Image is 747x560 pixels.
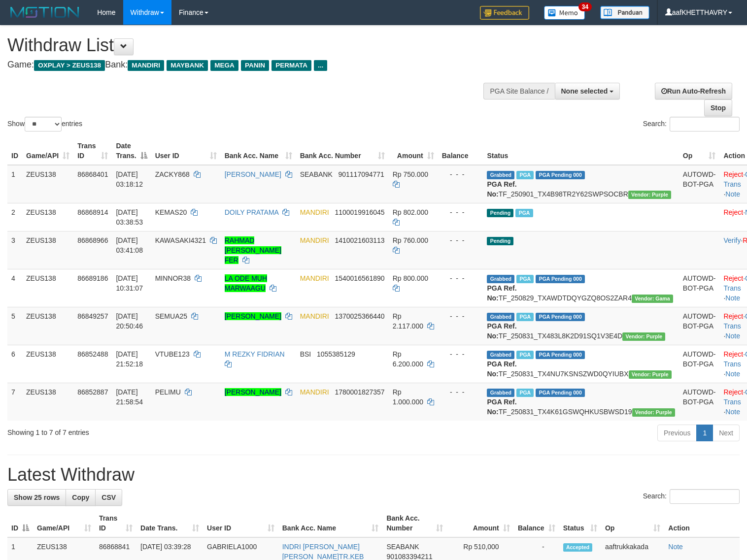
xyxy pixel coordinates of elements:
th: ID [7,137,22,165]
span: Grabbed [487,389,514,397]
th: Amount: activate to sort column ascending [389,137,438,165]
span: Marked by aafsolysreylen [516,351,534,359]
th: Bank Acc. Name: activate to sort column ascending [221,137,296,165]
div: - - - [442,235,479,245]
td: TF_250829_TXAWDTDQYGZQ8OS2ZAR4 [483,269,679,307]
td: ZEUS138 [22,165,73,203]
span: CSV [102,494,116,501]
td: ZEUS138 [22,307,73,345]
span: MANDIRI [300,236,329,244]
span: Copy 1100019916045 to clipboard [335,208,384,216]
span: MINNOR38 [155,274,191,282]
span: MANDIRI [300,312,329,320]
a: [PERSON_NAME] [225,170,281,178]
div: Showing 1 to 7 of 7 entries [7,424,304,437]
span: Copy 1055385129 to clipboard [317,350,355,358]
a: M REZKY FIDRIAN [225,350,285,358]
th: Status [483,137,679,165]
b: PGA Ref. No: [487,284,516,302]
td: TF_250901_TX4B98TR2Y62SWPSOCBR [483,165,679,203]
span: Grabbed [487,313,514,321]
td: 3 [7,231,22,269]
img: Feedback.jpg [480,6,529,20]
span: MANDIRI [300,274,329,282]
span: Marked by aafsreyleap [516,313,534,321]
td: TF_250831_TX4NU7KSNSZWD0QYIUBX [483,345,679,383]
div: PGA Site Balance / [483,83,554,99]
b: PGA Ref. No: [487,322,516,340]
span: Vendor URL: https://trx31.1velocity.biz [632,295,673,303]
span: 86849257 [77,312,108,320]
td: AUTOWD-BOT-PGA [679,307,720,345]
td: 4 [7,269,22,307]
label: Show entries [7,117,82,132]
th: Balance [438,137,483,165]
span: Copy 901117094771 to clipboard [338,170,384,178]
a: Reject [723,350,743,358]
div: - - - [442,207,479,217]
th: Game/API: activate to sort column ascending [22,137,73,165]
span: Rp 2.117.000 [393,312,423,330]
a: Note [725,332,740,340]
td: AUTOWD-BOT-PGA [679,165,720,203]
span: MANDIRI [300,208,329,216]
td: 2 [7,203,22,231]
span: ZACKY868 [155,170,190,178]
span: 34 [578,2,592,11]
span: Vendor URL: https://trx4.1velocity.biz [628,191,671,199]
img: Button%20Memo.svg [544,6,585,20]
span: Copy 1370025366440 to clipboard [335,312,384,320]
span: 86852887 [77,388,108,396]
span: SEABANK [386,543,419,551]
a: Note [725,408,740,416]
span: Grabbed [487,171,514,179]
span: [DATE] 03:41:08 [116,236,143,254]
a: Note [725,294,740,302]
h1: Withdraw List [7,35,488,55]
a: Reject [723,170,743,178]
span: Rp 1.000.000 [393,388,423,406]
a: [PERSON_NAME] [225,388,281,396]
img: panduan.png [600,6,649,19]
span: KEMAS20 [155,208,187,216]
button: None selected [555,83,620,99]
span: 86868401 [77,170,108,178]
span: PGA Pending [536,171,585,179]
span: PERMATA [272,60,311,71]
span: MANDIRI [128,60,164,71]
span: [DATE] 10:31:07 [116,274,143,292]
th: Bank Acc. Number: activate to sort column ascending [382,509,447,537]
th: Balance: activate to sort column ascending [514,509,559,537]
span: [DATE] 03:38:53 [116,208,143,226]
th: Op: activate to sort column ascending [601,509,664,537]
span: Rp 800.000 [393,274,428,282]
span: Copy [72,494,89,501]
th: ID: activate to sort column descending [7,509,33,537]
a: LA ODE MUH MARWAAGU [225,274,267,292]
a: DOILY PRATAMA [225,208,278,216]
a: Verify [723,236,741,244]
td: ZEUS138 [22,383,73,421]
th: Bank Acc. Number: activate to sort column ascending [296,137,389,165]
span: PGA Pending [536,389,585,397]
td: ZEUS138 [22,345,73,383]
span: Accepted [563,543,593,552]
th: Amount: activate to sort column ascending [447,509,513,537]
span: Grabbed [487,275,514,283]
th: Trans ID: activate to sort column ascending [95,509,136,537]
span: 86868966 [77,236,108,244]
span: VTUBE123 [155,350,190,358]
span: [DATE] 21:52:18 [116,350,143,368]
span: PGA Pending [536,351,585,359]
img: MOTION_logo.png [7,5,82,20]
span: 86689186 [77,274,108,282]
th: User ID: activate to sort column ascending [151,137,221,165]
a: Note [668,543,683,551]
a: Note [725,190,740,198]
td: 6 [7,345,22,383]
span: OXPLAY > ZEUS138 [34,60,105,71]
a: Reject [723,312,743,320]
td: TF_250831_TX483L8K2D91SQ1V3E4D [483,307,679,345]
span: None selected [561,87,608,95]
span: 86852488 [77,350,108,358]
